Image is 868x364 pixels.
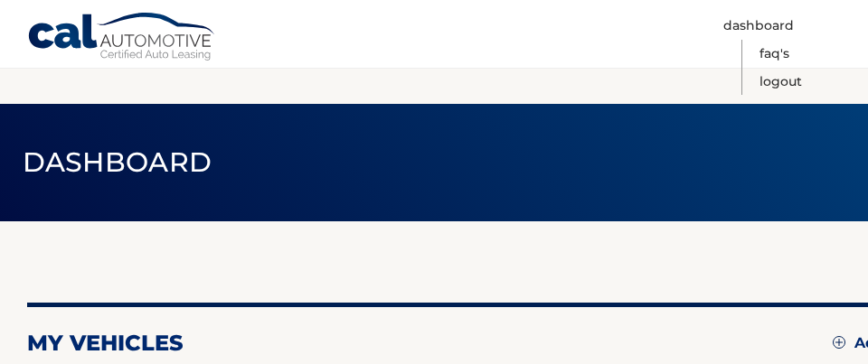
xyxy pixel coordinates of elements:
a: Dashboard [723,12,794,40]
span: Dashboard [23,145,212,179]
a: FAQ's [759,40,789,68]
a: Cal Automotive [27,12,217,64]
h2: my vehicles [27,330,184,357]
a: Logout [759,68,802,96]
img: add.svg [833,336,845,349]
